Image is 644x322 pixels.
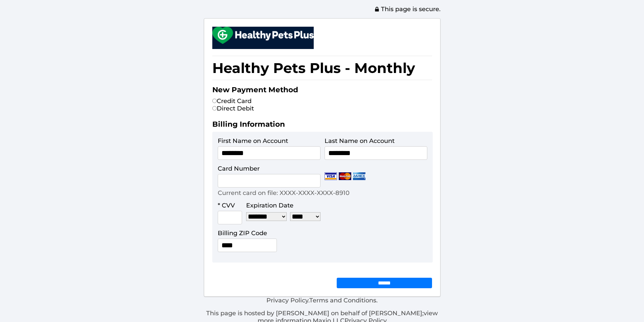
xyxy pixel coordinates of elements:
img: Mastercard [339,172,351,180]
label: Card Number [218,165,260,172]
label: Last Name on Account [325,137,395,145]
label: * CVV [218,202,235,209]
img: Visa [325,172,337,180]
a: Privacy Policy [266,297,308,304]
a: Terms and Conditions [309,297,376,304]
label: Billing ZIP Code [218,229,267,237]
img: small.png [212,27,314,44]
h2: Billing Information [212,120,432,132]
input: Direct Debit [212,106,217,110]
h1: Healthy Pets Plus - Monthly [212,56,432,80]
p: Current card on file: XXXX-XXXX-XXXX-8910 [218,189,350,197]
label: Expiration Date [246,202,293,209]
h2: New Payment Method [212,85,432,97]
span: This page is secure. [374,5,440,13]
input: Credit Card [212,99,217,103]
label: First Name on Account [218,137,288,145]
label: Direct Debit [212,105,254,112]
img: Amex [353,172,365,180]
label: Credit Card [212,97,252,105]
